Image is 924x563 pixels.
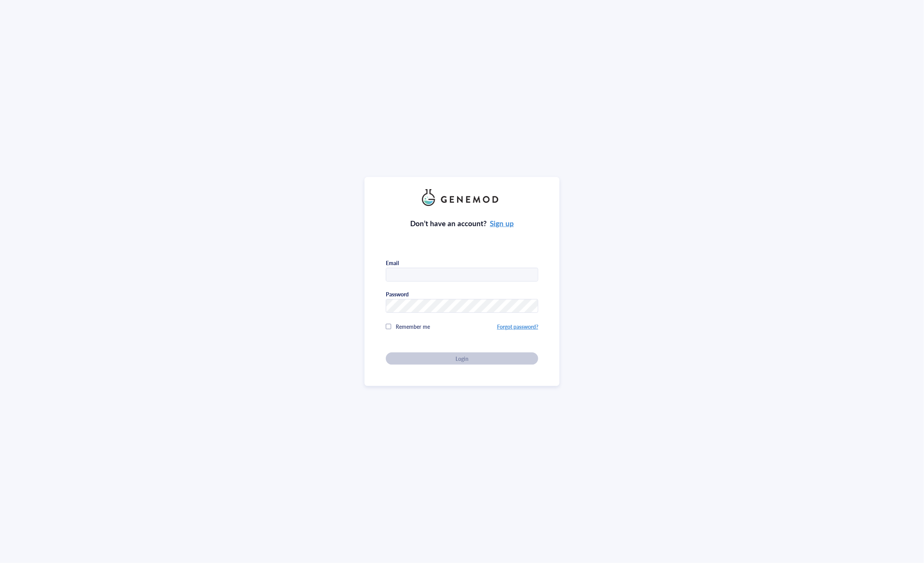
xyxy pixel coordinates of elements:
[497,323,538,330] a: Forgot password?
[422,189,502,206] img: genemod_logo_light-BcqUzbGq.png
[396,323,430,330] span: Remember me
[386,259,399,266] div: Email
[410,218,514,229] div: Don’t have an account?
[386,291,409,298] div: Password
[490,218,514,228] a: Sign up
